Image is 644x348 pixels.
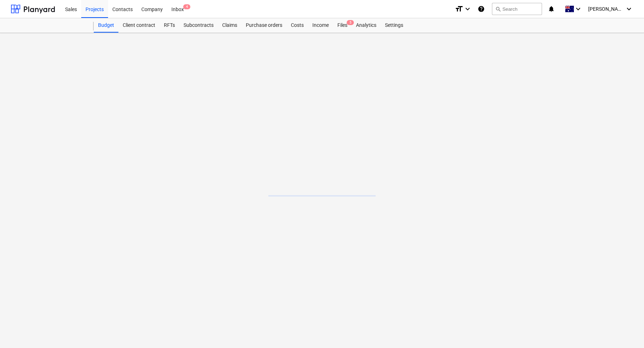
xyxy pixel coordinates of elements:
[381,18,408,33] a: Settings
[218,18,241,33] a: Claims
[241,18,287,33] a: Purchase orders
[463,5,472,13] i: keyboard_arrow_down
[548,5,555,13] i: notifications
[118,18,160,33] a: Client contract
[94,18,118,33] a: Budget
[183,4,190,9] span: 4
[478,5,485,13] i: Knowledge base
[160,18,179,33] a: RFTs
[574,5,582,13] i: keyboard_arrow_down
[333,18,352,33] a: Files5
[347,20,354,25] span: 5
[352,18,381,33] a: Analytics
[333,18,352,33] div: Files
[588,6,624,12] span: [PERSON_NAME]
[179,18,218,33] a: Subcontracts
[287,18,308,33] a: Costs
[492,3,542,15] button: Search
[308,18,333,33] a: Income
[455,5,463,13] i: format_size
[495,6,501,12] span: search
[625,5,633,13] i: keyboard_arrow_down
